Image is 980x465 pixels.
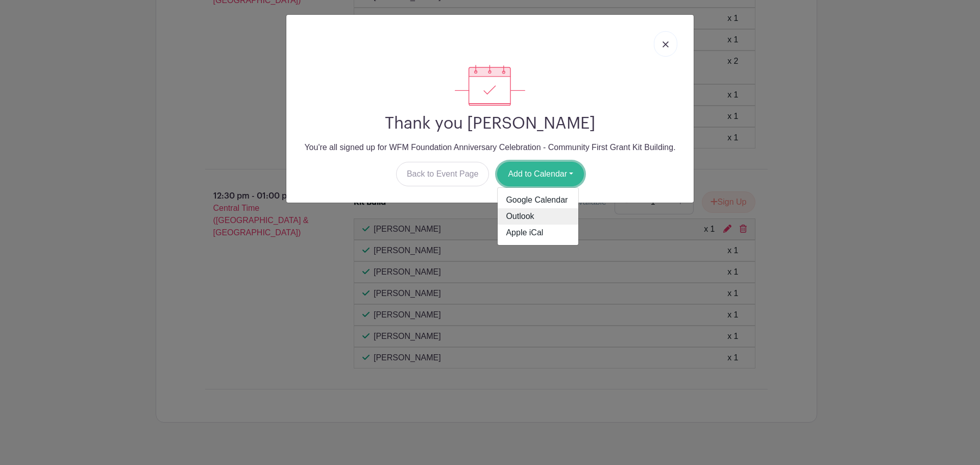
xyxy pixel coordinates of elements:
a: Outlook [498,208,578,225]
a: Google Calendar [498,192,578,208]
img: close_button-5f87c8562297e5c2d7936805f587ecaba9071eb48480494691a3f1689db116b3.svg [663,41,669,47]
p: You're all signed up for WFM Foundation Anniversary Celebration - Community First Grant Kit Build... [295,141,685,154]
a: Apple iCal [498,225,578,241]
img: signup_complete-c468d5dda3e2740ee63a24cb0ba0d3ce5d8a4ecd24259e683200fb1569d990c8.svg [455,65,525,106]
a: Back to Event Page [396,162,489,186]
h2: Thank you [PERSON_NAME] [295,114,685,133]
button: Add to Calendar [497,162,584,186]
